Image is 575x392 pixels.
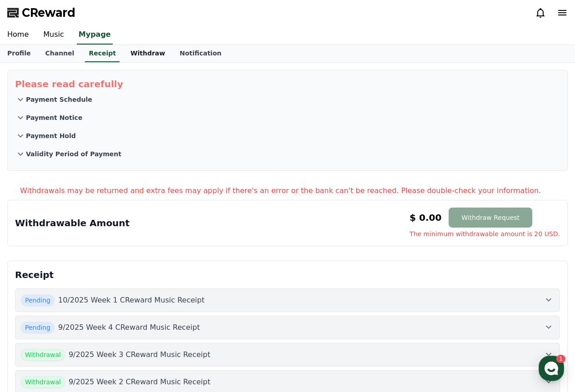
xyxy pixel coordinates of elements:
a: Settings [117,288,175,311]
span: Pending [21,294,55,306]
a: 1Messages [60,288,117,311]
span: Home [23,302,39,309]
span: Messages [75,302,102,309]
p: 10/2025 Week 1 CReward Music Receipt [58,295,205,306]
p: 9/2025 Week 2 CReward Music Receipt [69,377,210,387]
button: Payment Hold [15,127,560,145]
a: CReward [7,5,75,20]
button: Validity Period of Payment [15,145,560,163]
a: Music [36,25,71,45]
p: Validity Period of Payment [26,149,121,159]
span: The minimum withdrawable amount is 20 USD. [410,229,560,238]
a: Notification [172,45,229,62]
p: Payment Hold [26,131,76,140]
p: Payment Notice [26,113,82,122]
p: 9/2025 Week 3 CReward Music Receipt [69,349,210,360]
p: Please read carefully [15,78,560,90]
span: Pending [21,322,55,333]
button: Withdrawal 9/2025 Week 3 CReward Music Receipt [15,343,560,367]
span: 1 [92,288,95,295]
a: Channel [38,45,81,62]
span: Withdrawal [21,349,65,361]
p: Payment Schedule [26,95,92,104]
button: Pending 10/2025 Week 1 CReward Music Receipt [15,288,560,312]
span: CReward [22,5,75,20]
a: Receipt [85,45,120,62]
p: 9/2025 Week 4 CReward Music Receipt [58,322,200,333]
button: Payment Schedule [15,90,560,109]
button: Withdraw Request [449,208,532,228]
p: Withdrawals may be returned and extra fees may apply if there's an error or the bank can't be rea... [20,185,568,196]
a: Home [3,288,60,311]
span: Settings [135,302,157,309]
a: Mypage [77,25,113,45]
p: $ 0.00 [410,211,441,224]
p: Receipt [15,268,560,281]
p: Withdrawable Amount [15,217,130,229]
span: Withdrawal [21,376,65,388]
a: Withdraw [123,45,172,62]
button: Payment Notice [15,109,560,127]
button: Pending 9/2025 Week 4 CReward Music Receipt [15,316,560,339]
